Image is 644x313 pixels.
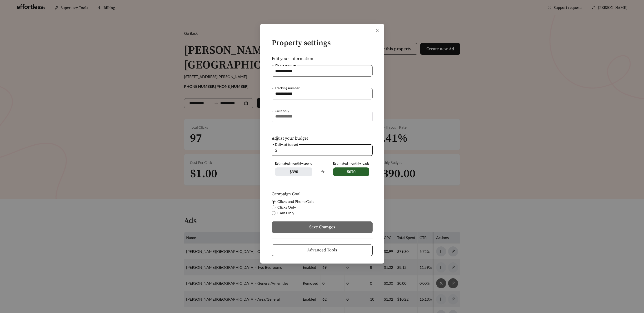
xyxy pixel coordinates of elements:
span: $ 390 [275,167,312,176]
span: 5070 [333,167,369,176]
h5: Edit your information [272,56,373,61]
span: $ [275,145,277,156]
span: Calls Only [275,210,296,216]
span: close [375,28,379,33]
h5: Adjust your budget [272,136,373,141]
button: Save Changes [272,221,373,233]
a: Advanced Tools [272,248,373,252]
span: Advanced Tools [307,247,337,253]
div: Estimated monthly spend [275,161,312,166]
div: Estimated monthly leads [333,161,369,166]
span: Clicks and Phone Calls [275,199,316,204]
span: arrow-right [318,167,327,176]
button: Close [371,24,384,37]
span: Clicks Only [275,204,298,210]
h4: Property settings [272,39,373,47]
button: Advanced Tools [272,245,373,256]
h5: Campaign Goal [272,192,373,196]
